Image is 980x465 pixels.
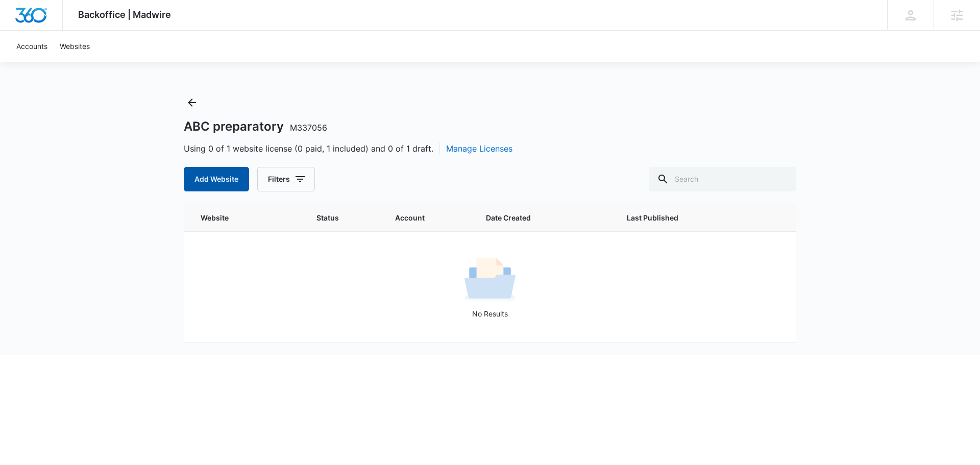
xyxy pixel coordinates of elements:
button: Manage Licenses [446,142,512,155]
a: Websites [54,31,96,62]
span: Status [316,212,371,223]
button: Add Website [184,167,249,191]
a: Accounts [10,31,54,62]
span: Backoffice | Madwire [78,9,171,20]
img: No Results [464,255,516,306]
button: Back [184,94,200,111]
h1: ABC preparatory [184,119,327,134]
span: Website [201,212,277,223]
span: M337056 [290,123,327,133]
span: Account [395,212,461,223]
span: Date Created [486,212,588,223]
p: No Results [185,308,795,319]
button: Filters [257,167,315,191]
span: Last Published [627,212,740,223]
span: Using 0 of 1 website license (0 paid, 1 included) and 0 of 1 draft. [184,142,512,155]
input: Search [649,167,796,191]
